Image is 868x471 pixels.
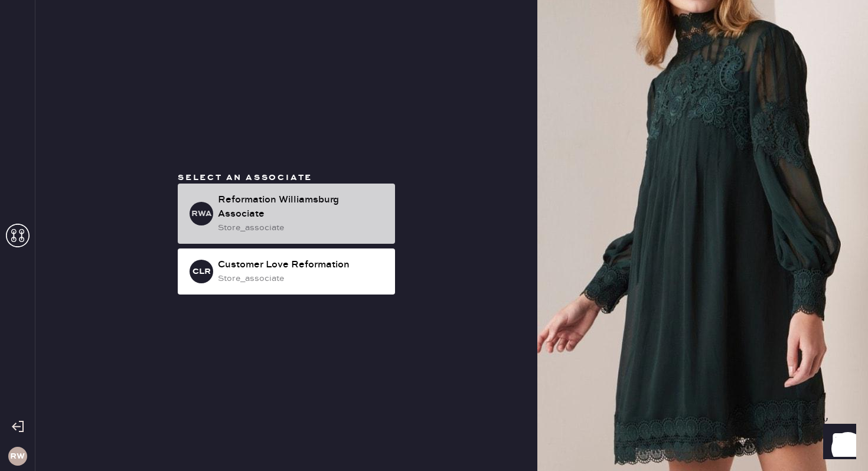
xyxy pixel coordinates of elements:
div: Customer Love Reformation [218,258,386,272]
h3: RW [10,452,25,460]
div: store_associate [218,221,386,234]
h3: CLR [192,267,211,276]
iframe: Front Chat [812,418,863,469]
div: store_associate [218,272,386,285]
h3: RWA [191,210,212,218]
span: Select an associate [178,172,312,183]
div: Reformation Williamsburg Associate [218,193,386,221]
